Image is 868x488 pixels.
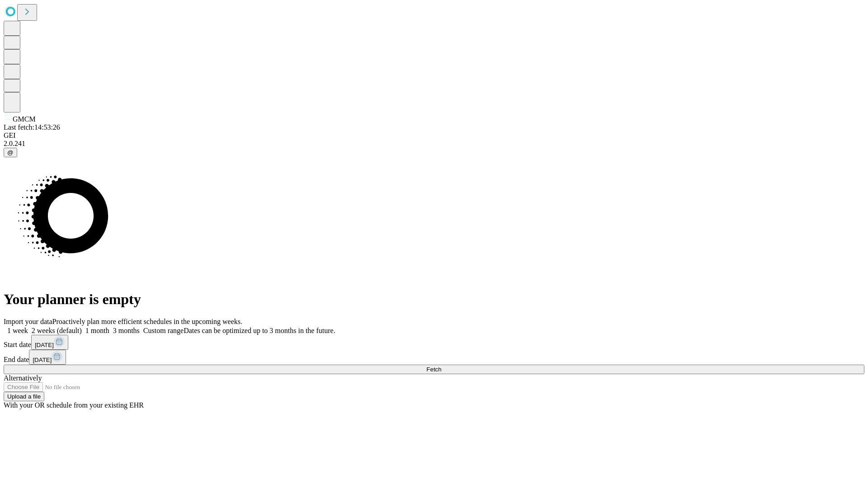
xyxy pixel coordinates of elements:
[4,335,864,350] div: Start date
[4,318,52,325] span: Import your data
[4,123,60,131] span: Last fetch: 14:53:26
[4,148,17,157] button: @
[4,401,144,409] span: With your OR schedule from your existing EHR
[4,365,864,374] button: Fetch
[143,327,184,334] span: Custom range
[52,318,242,325] span: Proactively plan more efficient schedules in the upcoming weeks.
[4,350,864,365] div: End date
[13,115,36,123] span: GMCM
[7,149,14,156] span: @
[29,350,66,365] button: [DATE]
[4,374,42,382] span: Alternatively
[184,327,335,334] span: Dates can be optimized up to 3 months in the future.
[4,291,864,308] h1: Your planner is empty
[35,342,54,348] span: [DATE]
[426,366,441,373] span: Fetch
[113,327,140,334] span: 3 months
[85,327,109,334] span: 1 month
[4,140,864,148] div: 2.0.241
[32,327,82,334] span: 2 weeks (default)
[31,335,68,350] button: [DATE]
[4,392,44,401] button: Upload a file
[33,357,52,363] span: [DATE]
[4,131,864,140] div: GEI
[7,327,28,334] span: 1 week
